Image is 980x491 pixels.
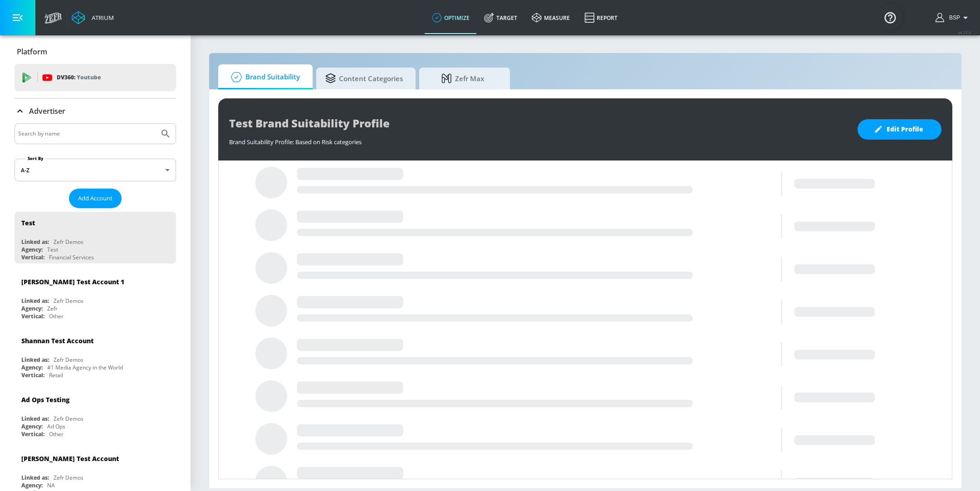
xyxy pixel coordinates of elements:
[47,305,58,312] div: Zefr
[425,1,477,34] a: optimize
[21,297,49,305] div: Linked as:
[54,474,83,481] div: Zefr Demos
[21,423,43,430] div: Agency:
[857,119,941,140] button: Edit Profile
[26,156,45,161] label: Sort By
[21,481,43,489] div: Agency:
[21,364,43,371] div: Agency:
[936,12,971,23] button: BSP
[428,68,497,89] span: Zefr Max
[18,128,156,140] input: Search by name
[477,1,524,34] a: Target
[15,330,176,381] div: Shannan Test AccountLinked as:Zefr DemosAgency:#1 Media Agency in the WorldVertical:Retail
[21,238,49,246] div: Linked as:
[15,212,176,263] div: TestLinked as:Zefr DemosAgency:TestVertical:Financial Services
[49,312,64,320] div: Other
[15,271,176,322] div: [PERSON_NAME] Test Account 1Linked as:Zefr DemosAgency:ZefrVertical:Other
[229,133,848,146] div: Brand Suitability Profile: Based on Risk categories
[577,1,625,34] a: Report
[77,73,101,82] p: Youtube
[29,106,65,116] p: Advertiser
[21,430,44,438] div: Vertical:
[47,481,55,489] div: NA
[72,11,114,24] a: Atrium
[946,15,960,21] span: login as: bsp_linking@zefr.com
[54,238,83,246] div: Zefr Demos
[21,219,35,227] div: Test
[15,98,176,124] div: Advertiser
[21,371,44,379] div: Vertical:
[958,30,971,35] span: v 4.25.4
[47,246,58,253] div: Test
[78,193,113,204] span: Add Account
[54,297,83,305] div: Zefr Demos
[57,73,101,83] p: DV360:
[15,389,176,440] div: Ad Ops TestingLinked as:Zefr DemosAgency:Ad OpsVertical:Other
[877,5,903,30] button: Open Resource Center
[21,305,43,312] div: Agency:
[49,371,63,379] div: Retail
[21,253,44,261] div: Vertical:
[47,423,65,430] div: Ad Ops
[21,277,124,286] div: [PERSON_NAME] Test Account 1
[524,1,577,34] a: measure
[21,395,69,404] div: Ad Ops Testing
[21,474,49,481] div: Linked as:
[88,14,114,22] div: Atrium
[325,68,403,89] span: Content Categories
[49,430,64,438] div: Other
[15,64,176,91] div: DV360: Youtube
[49,253,94,261] div: Financial Services
[21,336,93,345] div: Shannan Test Account
[21,454,119,463] div: [PERSON_NAME] Test Account
[21,415,49,423] div: Linked as:
[69,189,122,208] button: Add Account
[15,39,176,64] div: Platform
[21,356,49,364] div: Linked as:
[54,415,83,423] div: Zefr Demos
[15,159,176,181] div: A-Z
[21,246,43,253] div: Agency:
[227,66,300,88] span: Brand Suitability
[54,356,83,364] div: Zefr Demos
[876,124,923,135] span: Edit Profile
[17,47,47,57] p: Platform
[47,364,123,371] div: #1 Media Agency in the World
[21,312,44,320] div: Vertical:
